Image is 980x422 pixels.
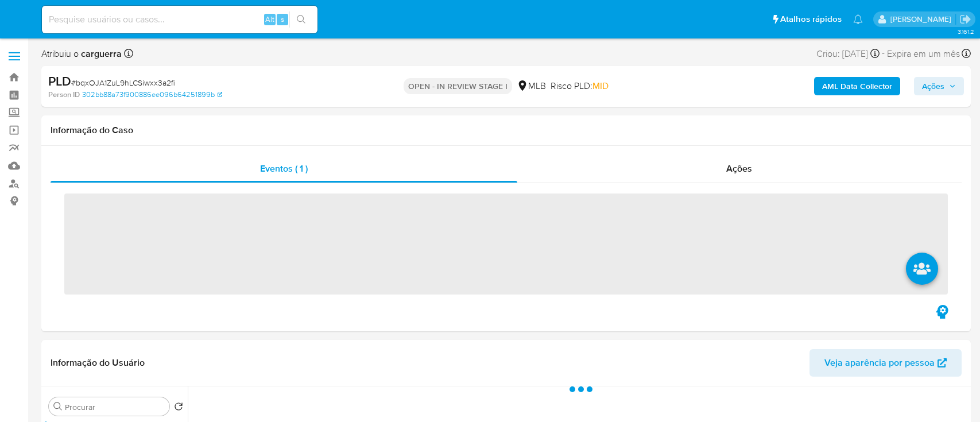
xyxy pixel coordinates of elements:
[816,46,880,61] div: Criou: [DATE]
[780,13,842,25] span: Atalhos rápidos
[42,12,317,27] input: Pesquise usuários ou casos...
[174,402,183,415] button: Retornar ao pedido padrão
[65,402,165,412] input: Procurar
[882,46,885,61] span: -
[51,357,145,369] h1: Informação do Usuário
[82,90,222,100] a: 302bb88a73f900886ee096b64251899b
[51,125,962,136] h1: Informação do Caso
[404,78,512,94] p: OPEN - IN REVIEW STAGE I
[914,77,964,95] button: Ações
[79,47,122,60] b: carguerra
[887,48,960,60] span: Expira em um mês
[814,77,900,95] button: AML Data Collector
[48,90,80,100] b: Person ID
[53,402,63,411] button: Procurar
[48,72,71,90] b: PLD
[517,80,546,92] div: MLB
[281,14,284,25] span: s
[959,13,971,25] a: Sair
[265,14,274,25] span: Alt
[824,349,935,377] span: Veja aparência por pessoa
[289,11,313,28] button: search-icon
[551,80,609,92] span: Risco PLD:
[809,349,962,377] button: Veja aparência por pessoa
[64,193,948,295] span: ‌
[260,162,308,175] span: Eventos ( 1 )
[890,14,955,25] p: carlos.guerra@mercadopago.com.br
[41,48,122,60] span: Atribuiu o
[726,162,752,175] span: Ações
[853,14,863,24] a: Notificações
[592,79,609,92] span: MID
[71,77,175,88] span: # bqxOJA1ZuL9hLCSiwxx3a2fi
[922,77,944,95] span: Ações
[822,77,892,95] b: AML Data Collector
